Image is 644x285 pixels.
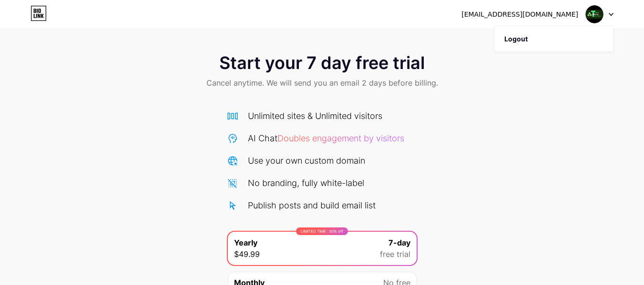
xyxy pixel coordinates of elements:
span: Cancel anytime. We will send you an email 2 days before billing. [206,77,438,88]
div: No branding, fully white-label [248,177,364,189]
img: tokentrendtracker [585,5,603,23]
div: AI Chat [248,132,404,145]
div: Unlimited sites & Unlimited visitors [248,109,382,122]
span: $49.99 [234,248,260,260]
li: Logout [495,26,613,52]
span: Start your 7 day free trial [219,53,425,72]
span: Yearly [234,237,257,248]
span: Doubles engagement by visitors [277,133,404,143]
div: [EMAIL_ADDRESS][DOMAIN_NAME] [461,10,578,20]
div: LIMITED TIME : 50% off [296,227,348,235]
div: Use your own custom domain [248,154,365,167]
div: Publish posts and build email list [248,199,376,212]
span: free trial [380,248,410,260]
span: 7-day [388,237,410,248]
